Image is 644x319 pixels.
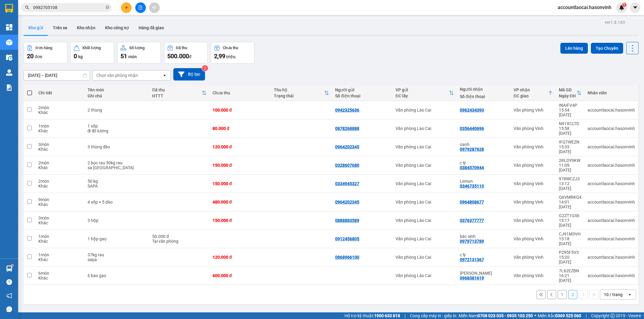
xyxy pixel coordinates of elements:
svg: open [162,73,167,78]
strong: 1900 633 818 [374,313,400,318]
div: 2 món [38,105,82,110]
div: 0962434393 [460,108,484,112]
span: Miền Bắc [538,312,581,319]
div: 0972131367 [460,257,484,262]
div: Văn phòng Lào Cai [396,163,454,168]
div: Đơn hàng [36,46,52,50]
button: Khối lượng0kg [70,42,114,64]
span: accountlaocai.hasonvinh [553,4,616,11]
div: Văn phòng Vinh [514,181,553,186]
div: accountlaocai.hasonvinh [588,200,635,204]
span: | [586,312,587,319]
div: Trạng thái [274,93,324,98]
div: 0964808677 [460,200,484,204]
button: 1 [558,290,567,299]
div: Văn phòng Lào Cai [396,200,454,204]
span: đ [189,54,191,59]
div: Văn phòng Vinh [514,163,553,168]
div: 3 hộp [88,218,146,223]
div: Văn phòng Vinh [514,144,553,149]
span: | [405,312,405,319]
div: sa pa [88,165,146,170]
span: triệu [226,54,235,59]
div: Chưa thu [213,90,268,95]
div: Văn phòng Lào Cai [396,108,454,112]
div: c lý [460,252,508,257]
span: file-add [138,5,143,10]
div: 0868966100 [335,255,359,260]
span: 2,99 [214,52,225,60]
th: Toggle SortBy [511,85,556,101]
div: 0356440696 [460,126,484,131]
sup: 1 [11,264,13,266]
div: 2 bọc rau 50kg rau [88,160,146,165]
span: 20 [27,52,34,60]
div: 4 xốp + 5 dào [88,200,146,204]
span: copyright [610,314,615,318]
span: 1 [623,3,625,7]
div: CJ91M3VH [559,232,582,236]
div: 1 hộp gaọ [88,236,146,241]
div: 15:54 [DATE] [559,108,582,117]
div: Khối lượng [82,46,101,50]
img: dashboard-icon [6,24,12,30]
div: 13:12 [DATE] [559,181,582,191]
div: 14:01 [DATE] [559,200,582,209]
span: close-circle [106,5,109,11]
div: Khác [38,202,82,207]
div: VP nhận [514,87,548,92]
div: Văn phòng Lào Cai [396,218,454,223]
div: accountlaocai.hasonvinh [588,273,635,278]
div: 150.000 đ [213,163,268,168]
div: Khác [38,257,82,262]
div: Tên món [88,87,146,92]
th: Toggle SortBy [271,85,332,101]
button: plus [121,2,132,13]
div: Văn phòng Vinh [514,108,553,112]
button: Kho công nợ [100,21,134,35]
button: Tạo Chuyến [591,43,623,54]
div: 0942325636 [335,108,359,112]
div: sapa [88,257,146,262]
div: 0376377777 [460,218,484,223]
div: Chọn văn phòng nhận [96,72,138,78]
button: Lên hàng [560,43,588,54]
th: Toggle SortBy [149,85,210,101]
div: Khác [38,239,82,244]
span: 0 [74,52,77,60]
div: 15:20 [DATE] [559,255,582,264]
button: Đơn hàng20đơn [24,42,67,64]
div: accountlaocai.hasonvinh [588,144,635,149]
div: Người nhận [460,87,508,92]
div: SAPA [88,184,146,188]
div: Văn phòng Lào Cai [396,181,454,186]
img: warehouse-icon [6,39,12,46]
div: 0979713789 [460,239,484,244]
div: Văn phòng Vinh [514,200,553,204]
div: IFQTWEZN [559,140,582,144]
sup: 1 [622,3,626,7]
div: Ngày ĐH [559,93,577,98]
div: ĐC giao [514,93,548,98]
input: Tìm tên, số ĐT hoặc mã đơn [33,4,104,11]
div: Đã thu [152,87,202,92]
div: accountlaocai.hasonvinh [588,236,635,241]
div: Văn phòng Lào Cai [396,144,454,149]
div: VP gửi [396,87,449,92]
div: c lý [460,160,508,165]
div: 80.000 đ [213,126,268,131]
div: Văn phòng Vinh [514,236,553,241]
div: 0964202345 [335,144,359,149]
span: Miền Nam [459,312,533,319]
div: Lemon [460,179,508,184]
span: aim [152,5,156,10]
span: Hỗ trợ kỹ thuật: [344,312,400,319]
sup: 2 [202,65,208,71]
div: 2 thùng [88,108,146,112]
div: 1 xốp [88,124,146,128]
span: close-circle [106,5,109,9]
div: 15:58 [DATE] [559,126,582,136]
div: Văn phòng Vinh [514,126,553,131]
div: Văn phòng Vinh [514,218,553,223]
div: 120.000 đ [213,255,268,260]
